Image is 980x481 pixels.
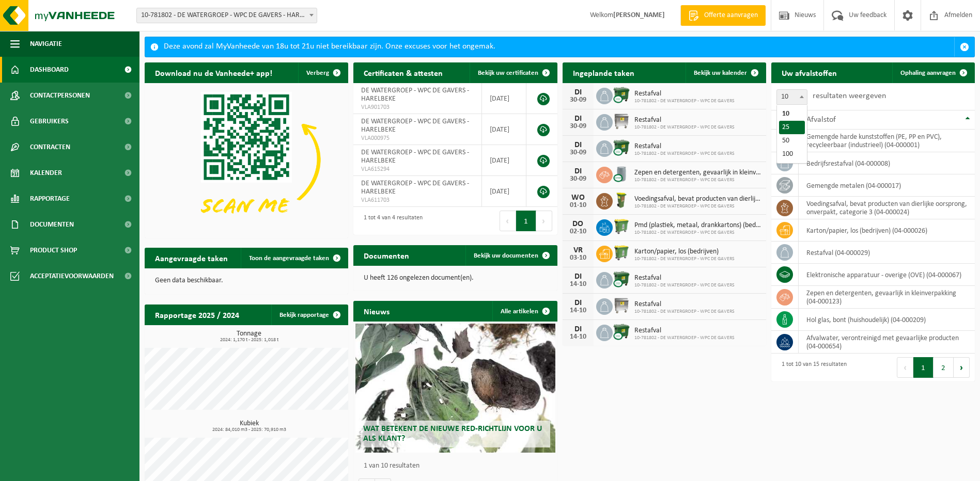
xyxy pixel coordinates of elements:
[361,196,474,204] span: VLA611703
[465,245,556,266] a: Bekijk uw documenten
[145,83,348,236] img: Download de VHEPlus App
[613,165,630,183] img: LP-LD-00200-CU
[613,297,630,314] img: WB-1100-GAL-GY-01
[568,123,588,130] div: 30-09
[516,211,536,231] button: 1
[474,252,538,259] span: Bekijk uw documenten
[364,462,552,470] p: 1 van 10 resultaten
[568,281,588,288] div: 14-10
[779,148,805,161] li: 100
[361,149,469,165] span: DE WATERGROEP - WPC DE GAVERS - HARELBEKE
[361,134,474,142] span: VLA000975
[799,242,975,264] td: restafval (04-000029)
[361,180,469,196] span: DE WATERGROEP - WPC DE GAVERS - HARELBEKE
[568,97,588,104] div: 30-09
[568,115,588,123] div: DI
[30,237,77,263] span: Product Shop
[563,62,645,83] h2: Ingeplande taken
[613,191,630,209] img: WB-0060-HPE-GN-50
[634,98,735,104] span: 10-781802 - DE WATERGROEP - WPC DE GAVERS
[634,230,761,236] span: 10-781802 - DE WATERGROEP - WPC DE GAVERS
[353,245,419,265] h2: Documenten
[686,62,765,83] a: Bekijk uw kalender
[634,124,735,131] span: 10-781802 - DE WATERGROEP - WPC DE GAVERS
[30,108,69,134] span: Gebruikers
[353,301,400,321] h2: Nieuws
[155,277,338,284] p: Geen data beschikbaar.
[634,274,735,282] span: Restafval
[634,309,735,315] span: 10-781802 - DE WATERGROEP - WPC DE GAVERS
[634,203,761,210] span: 10-781802 - DE WATERGROEP - WPC DE GAVERS
[779,121,805,134] li: 25
[900,70,956,76] span: Ophaling aanvragen
[150,427,348,432] span: 2024: 84,010 m3 - 2025: 70,910 m3
[30,160,62,186] span: Kalender
[613,86,630,104] img: WB-1100-CU
[30,134,70,160] span: Contracten
[536,211,552,231] button: Next
[799,309,975,331] td: hol glas, bont (huishoudelijk) (04-000209)
[150,420,348,432] h3: Kubiek
[30,212,74,237] span: Documenten
[568,333,588,341] div: 14-10
[634,169,761,177] span: Zepen en detergenten, gevaarlijk in kleinverpakking
[363,425,542,443] span: Wat betekent de nieuwe RED-richtlijn voor u als klant?
[779,134,805,148] li: 50
[30,263,114,289] span: Acceptatievoorwaarden
[613,113,630,130] img: WB-1100-GAL-GY-01
[470,62,556,83] a: Bekijk uw certificaten
[478,70,538,76] span: Bekijk uw certificaten
[249,255,329,262] span: Toon de aangevraagde taken
[306,70,329,76] span: Verberg
[634,195,761,203] span: Voedingsafval, bevat producten van dierlijke oorsprong, onverpakt, categorie 3
[145,304,250,325] h2: Rapportage 2025 / 2024
[634,177,761,183] span: 10-781802 - DE WATERGROEP - WPC DE GAVERS
[613,323,630,341] img: WB-1100-CU
[568,175,588,183] div: 30-09
[361,118,469,134] span: DE WATERGROEP - WPC DE GAVERS - HARELBEKE
[634,300,735,309] span: Restafval
[355,324,555,453] a: Wat betekent de nieuwe RED-richtlijn voor u als klant?
[680,5,766,26] a: Offerte aanvragen
[568,325,588,333] div: DI
[892,62,974,83] a: Ophaling aanvragen
[954,357,970,378] button: Next
[634,90,735,98] span: Restafval
[694,70,747,76] span: Bekijk uw kalender
[634,151,735,157] span: 10-781802 - DE WATERGROEP - WPC DE GAVERS
[568,167,588,175] div: DI
[145,248,238,268] h2: Aangevraagde taken
[361,165,474,173] span: VLA615294
[30,31,62,57] span: Navigatie
[776,89,807,105] span: 10
[145,62,283,83] h2: Download nu de Vanheede+ app!
[799,331,975,354] td: afvalwater, verontreinigd met gevaarlijke producten (04-000654)
[361,103,474,111] span: VLA901703
[482,145,526,176] td: [DATE]
[137,8,317,23] span: 10-781802 - DE WATERGROEP - WPC DE GAVERS - HARELBEKE
[799,174,975,197] td: gemengde metalen (04-000017)
[30,57,69,83] span: Dashboard
[568,228,588,235] div: 02-10
[771,62,847,83] h2: Uw afvalstoffen
[492,301,556,322] a: Alle artikelen
[361,87,469,103] span: DE WATERGROEP - WPC DE GAVERS - HARELBEKE
[799,152,975,174] td: bedrijfsrestafval (04-000008)
[613,11,665,19] strong: [PERSON_NAME]
[568,202,588,209] div: 01-10
[568,299,588,307] div: DI
[634,142,735,151] span: Restafval
[897,357,913,378] button: Previous
[568,194,588,202] div: WO
[150,338,348,343] span: 2024: 1,170 t - 2025: 1,018 t
[799,197,975,219] td: voedingsafval, bevat producten van dierlijke oorsprong, onverpakt, categorie 3 (04-000024)
[241,248,347,268] a: Toon de aangevraagde taken
[702,10,760,21] span: Offerte aanvragen
[568,220,588,228] div: DO
[613,270,630,288] img: WB-1100-CU
[568,149,588,156] div: 30-09
[799,219,975,242] td: karton/papier, los (bedrijven) (04-000026)
[634,116,735,124] span: Restafval
[613,244,630,262] img: WB-0770-HPE-GN-51
[799,286,975,309] td: zepen en detergenten, gevaarlijk in kleinverpakking (04-000123)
